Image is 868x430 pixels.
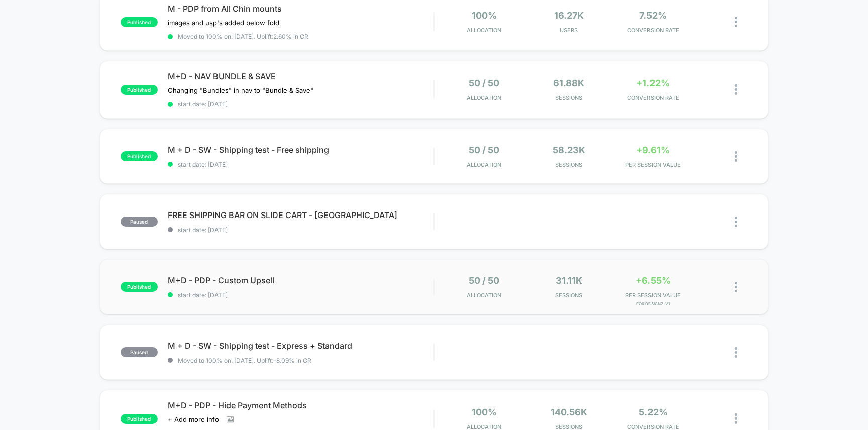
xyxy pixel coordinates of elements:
span: paused [121,217,158,227]
span: start date: [DATE] [168,291,434,299]
span: start date: [DATE] [168,226,434,234]
span: +9.61% [636,145,670,155]
span: images and usp's added below fold [168,19,279,27]
span: paused [121,347,158,357]
span: Moved to 100% on: [DATE] . Uplift: 2.60% in CR [178,33,308,40]
img: close [735,17,737,27]
span: 50 / 50 [469,78,499,88]
span: Sessions [529,161,608,168]
span: 5.22% [639,407,668,417]
span: Users [529,27,608,34]
span: M+D - PDP - Hide Payment Methods [168,400,434,410]
span: Allocation [467,94,501,101]
span: Allocation [467,292,501,299]
span: 100% [472,10,497,21]
span: 140.56k [551,407,587,417]
span: 50 / 50 [469,145,499,155]
span: PER SESSION VALUE [613,161,693,168]
span: published [121,151,158,161]
span: for Design2-V1 [613,301,693,306]
span: Sessions [529,94,608,101]
span: M+D - NAV BUNDLE & SAVE [168,71,434,81]
img: close [735,282,737,292]
span: 31.11k [556,275,582,286]
span: Moved to 100% on: [DATE] . Uplift: -8.09% in CR [178,357,311,364]
span: published [121,85,158,95]
img: close [735,413,737,424]
span: Changing "Bundles" in nav to "Bundle & Save" [168,86,313,94]
img: close [735,217,737,227]
span: PER SESSION VALUE [613,292,693,299]
span: Sessions [529,292,608,299]
img: close [735,84,737,95]
span: start date: [DATE] [168,161,434,168]
span: CONVERSION RATE [613,27,693,34]
span: 16.27k [554,10,584,21]
span: 61.88k [553,78,584,88]
span: M - PDP from All Chin mounts [168,4,434,14]
span: start date: [DATE] [168,100,434,108]
span: M + D - SW - Shipping test - Free shipping [168,145,434,155]
span: Allocation [467,161,501,168]
span: 7.52% [639,10,667,21]
span: FREE SHIPPING BAR ON SLIDE CART - [GEOGRAPHIC_DATA] [168,210,434,220]
span: Allocation [467,27,501,34]
span: +6.55% [636,275,671,286]
span: M + D - SW - Shipping test - Express + Standard [168,341,434,351]
span: published [121,414,158,424]
span: M+D - PDP - Custom Upsell [168,275,434,285]
span: CONVERSION RATE [613,94,693,101]
span: 58.23k [553,145,585,155]
img: close [735,151,737,162]
img: close [735,347,737,358]
span: published [121,17,158,27]
span: 100% [472,407,497,417]
span: + Add more info [168,415,219,423]
span: 50 / 50 [469,275,499,286]
span: published [121,282,158,292]
span: +1.22% [636,78,670,88]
